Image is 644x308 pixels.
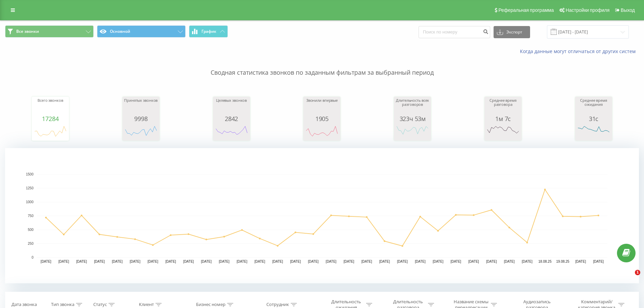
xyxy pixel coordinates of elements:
[396,115,429,122] div: 323ч 53м
[215,98,248,115] div: Целевых звонков
[486,260,497,263] text: [DATE]
[635,270,640,275] span: 1
[58,260,69,263] text: [DATE]
[196,302,225,308] div: Бизнес номер
[26,200,34,204] text: 1000
[266,302,289,308] div: Сотрудник
[26,172,34,176] text: 1500
[520,48,639,54] a: Когда данные могут отличаться от других систем
[189,25,228,38] button: График
[215,115,248,122] div: 2842
[51,302,74,308] div: Тип звонка
[556,260,569,263] text: 19.08.25
[97,25,186,38] button: Основной
[33,122,67,142] svg: A chart.
[396,122,429,142] svg: A chart.
[183,260,194,263] text: [DATE]
[93,302,107,308] div: Статус
[396,98,429,115] div: Длительность всех разговоров
[31,256,33,259] text: 0
[361,260,372,263] text: [DATE]
[5,55,639,77] p: Сводная статистика звонков по заданным фильтрам за выбранный период
[397,260,408,263] text: [DATE]
[577,115,611,122] div: 31с
[486,98,520,115] div: Среднее время разговора
[305,98,339,115] div: Звонили впервые
[11,302,37,308] div: Дата звонка
[566,7,610,13] span: Настройки профиля
[308,260,319,263] text: [DATE]
[504,260,515,263] text: [DATE]
[219,260,230,263] text: [DATE]
[124,98,158,115] div: Принятых звонков
[139,302,154,308] div: Клиент
[255,260,265,263] text: [DATE]
[593,260,604,263] text: [DATE]
[147,260,158,263] text: [DATE]
[577,98,611,115] div: Среднее время ожидания
[28,228,33,232] text: 500
[201,29,216,34] span: График
[124,115,158,122] div: 9998
[486,115,520,122] div: 1м 7с
[28,242,33,245] text: 250
[498,7,554,13] span: Реферальная программа
[468,260,479,263] text: [DATE]
[343,260,354,263] text: [DATE]
[16,29,39,34] span: Все звонки
[575,260,586,263] text: [DATE]
[5,148,639,283] svg: A chart.
[326,260,337,263] text: [DATE]
[419,26,490,38] input: Поиск по номеру
[577,122,611,142] svg: A chart.
[522,260,533,263] text: [DATE]
[26,186,34,190] text: 1250
[539,260,552,263] text: 18.08.25
[486,122,520,142] svg: A chart.
[272,260,283,263] text: [DATE]
[290,260,301,263] text: [DATE]
[451,260,461,263] text: [DATE]
[379,260,390,263] text: [DATE]
[33,115,67,122] div: 17284
[494,26,530,38] button: Экспорт
[305,122,339,142] svg: A chart.
[415,260,426,263] text: [DATE]
[621,7,635,13] span: Выход
[5,25,94,38] button: Все звонки
[94,260,105,263] text: [DATE]
[33,98,67,115] div: Всего звонков
[76,260,87,263] text: [DATE]
[28,214,33,218] text: 750
[112,260,123,263] text: [DATE]
[201,260,212,263] text: [DATE]
[237,260,247,263] text: [DATE]
[621,270,637,286] iframe: Intercom live chat
[124,122,158,142] svg: A chart.
[433,260,444,263] text: [DATE]
[130,260,141,263] text: [DATE]
[41,260,51,263] text: [DATE]
[165,260,176,263] text: [DATE]
[215,122,248,142] svg: A chart.
[305,115,339,122] div: 1905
